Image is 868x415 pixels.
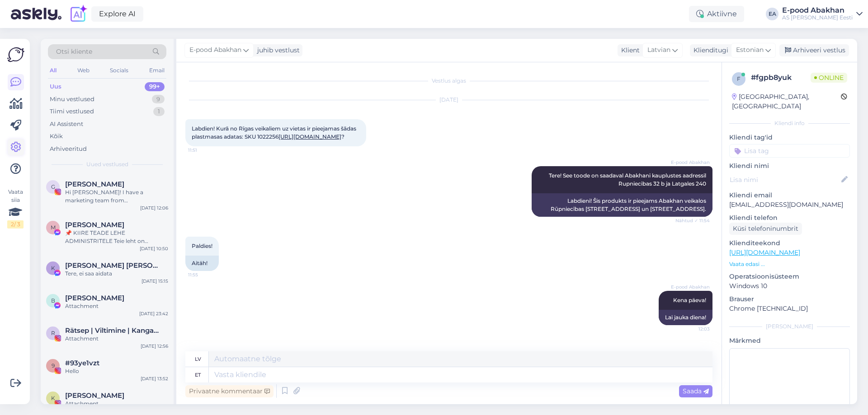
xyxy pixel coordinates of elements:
[729,272,850,281] p: Operatsioonisüsteem
[65,367,168,375] div: Hello
[69,5,88,23] img: explore-ai
[254,46,300,55] div: juhib vestlust
[549,172,708,187] span: Tere! See toode on saadaval Abakhani kauplustes aadressil Rupniecibas 32 b ja Latgales 240
[729,336,850,345] p: Märkmed
[140,205,168,211] div: [DATE] 12:06
[683,387,709,395] span: Saada
[51,330,55,336] span: R
[729,294,850,304] p: Brauser
[189,45,241,55] span: E-pood Abakhan
[690,46,728,55] div: Klienditugi
[729,238,850,248] p: Klienditeekond
[65,180,124,188] span: Gian Franco Serrudo
[729,119,850,127] div: Kliendi info
[195,367,201,382] div: et
[145,82,165,91] div: 99+
[51,265,55,271] span: K
[676,326,710,332] span: 12:03
[188,147,222,154] span: 11:51
[673,297,706,303] span: Kena päeva!
[51,395,55,401] span: K
[729,223,802,235] div: Küsi telefoninumbrit
[779,44,849,56] div: Arhiveeri vestlus
[48,65,58,76] div: All
[65,221,124,229] span: Martin Eggers
[108,65,130,76] div: Socials
[729,213,850,223] p: Kliendi telefon
[671,159,710,166] span: E-pood Abakhan
[152,95,165,104] div: 9
[188,271,222,278] span: 11:55
[50,95,94,104] div: Minu vestlused
[185,96,712,104] div: [DATE]
[56,47,92,56] span: Otsi kliente
[192,242,212,249] span: Paldies!
[729,191,850,200] p: Kliendi email
[811,73,847,83] span: Online
[139,310,168,317] div: [DATE] 23:42
[659,310,712,325] div: Lai jauka diena!
[52,362,55,369] span: 9
[51,224,56,231] span: M
[729,248,800,256] a: [URL][DOMAIN_NAME]
[65,400,168,408] div: Attachment
[7,188,24,228] div: Vaata siia
[647,45,670,55] span: Latvian
[86,160,128,168] span: Uued vestlused
[192,125,358,140] span: Labdien! Kurā no Rīgas veikaliem uz vietas ir pieejamas šādas plastmasas adatas: SKU 1022256 ?
[766,8,778,20] div: EA
[50,132,63,141] div: Kõik
[65,326,159,335] span: Rätsep | Viltimine | Kangastelgedel kudumine
[65,261,159,270] span: Karl Eik Rebane
[737,75,741,82] span: f
[65,359,99,367] span: #93ye1vzt
[782,14,853,21] div: AS [PERSON_NAME] Eesti
[7,220,24,228] div: 2 / 3
[141,375,168,382] div: [DATE] 13:52
[729,304,850,313] p: Chrome [TECHNICAL_ID]
[729,322,850,331] div: [PERSON_NAME]
[185,256,219,271] div: Aitäh!
[147,65,166,76] div: Email
[751,72,811,83] div: # fgpb8yuk
[618,46,640,55] div: Klient
[50,120,83,129] div: AI Assistent
[75,65,91,76] div: Web
[65,229,168,245] div: 📌 KIIRE TEADE LEHE ADMINISTRITELE Teie leht on rikkunud Meta kogukonna juhiseid ja reklaamipoliit...
[736,45,764,55] span: Estonian
[140,245,168,252] div: [DATE] 10:50
[65,302,168,310] div: Attachment
[51,183,55,190] span: G
[185,77,712,85] div: Vestlus algas
[50,82,61,91] div: Uus
[50,107,94,116] div: Tiimi vestlused
[730,175,840,185] input: Lisa nimi
[65,294,124,302] span: Виктор Стриков
[278,133,341,140] a: [URL][DOMAIN_NAME]
[65,335,168,343] div: Attachment
[671,284,710,290] span: E-pood Abakhan
[65,270,168,278] div: Tere, ei saa aidata
[50,145,87,154] div: Arhiveeritud
[729,161,850,171] p: Kliendi nimi
[729,260,850,268] p: Vaata edasi ...
[91,6,143,22] a: Explore AI
[153,107,165,116] div: 1
[782,7,863,21] a: E-pood AbakhanAS [PERSON_NAME] Eesti
[51,297,55,304] span: В
[729,200,850,210] p: [EMAIL_ADDRESS][DOMAIN_NAME]
[65,392,124,400] span: Katrina Randma
[532,193,712,217] div: Labdieni! Šis produkts ir pieejams Abakhan veikalos Rūpniecības [STREET_ADDRESS] un [STREET_ADDRE...
[782,7,853,14] div: E-pood Abakhan
[729,144,850,158] input: Lisa tag
[7,46,24,63] img: Askly Logo
[142,278,168,284] div: [DATE] 15:15
[729,133,850,142] p: Kliendi tag'id
[732,92,841,111] div: [GEOGRAPHIC_DATA], [GEOGRAPHIC_DATA]
[141,343,168,350] div: [DATE] 12:56
[729,281,850,291] p: Windows 10
[689,6,744,22] div: Aktiivne
[185,385,274,397] div: Privaatne kommentaar
[195,351,201,367] div: lv
[65,188,168,205] div: Hi [PERSON_NAME]! I have a marketing team from [GEOGRAPHIC_DATA] ready to help you. If you are in...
